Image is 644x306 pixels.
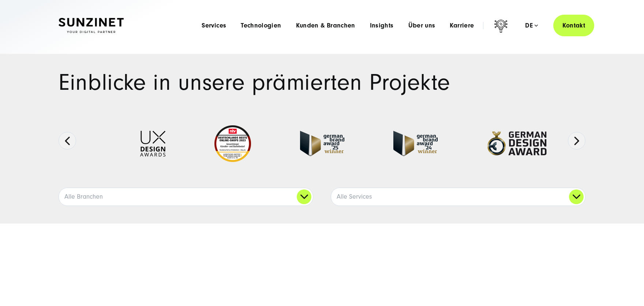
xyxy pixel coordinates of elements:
a: Alle Branchen [59,188,313,206]
a: Kontakt [553,15,594,36]
a: Kunden & Branchen [296,22,355,29]
button: Next [568,132,585,150]
a: Services [202,22,226,29]
img: UX-Design-Awards - fullservice digital agentur SUNZINET [140,131,165,156]
img: German Brand Award winner 2025 - Full Service Digital Agentur SUNZINET [300,131,344,156]
img: German-Brand-Award - fullservice digital agentur SUNZINET [393,131,438,156]
a: Alle Services [331,188,585,206]
a: Karriere [450,22,474,29]
img: SUNZINET Full Service Digital Agentur [59,18,124,33]
h1: Einblicke in unsere prämierten Projekte [59,71,585,94]
img: German-Design-Award - fullservice digital agentur SUNZINET [487,131,547,156]
div: de [525,22,538,29]
a: Über uns [408,22,435,29]
a: Insights [370,22,394,29]
a: Technologien [241,22,281,29]
img: Deutschlands beste Online Shops 2023 - boesner - Kunde - SUNZINET [214,125,251,162]
button: Previous [59,132,76,150]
